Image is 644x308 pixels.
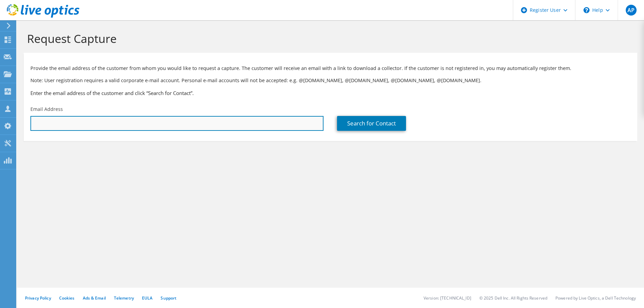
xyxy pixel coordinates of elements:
[555,295,636,301] li: Powered by Live Optics, a Dell Technology
[30,77,630,84] p: Note: User registration requires a valid corporate e-mail account. Personal e-mail accounts will ...
[59,295,75,301] a: Cookies
[161,295,176,301] a: Support
[583,7,590,13] svg: \n
[30,106,63,113] label: Email Address
[27,31,630,46] h1: Request Capture
[142,295,152,301] a: EULA
[30,65,630,72] p: Provide the email address of the customer from whom you would like to request a capture. The cust...
[626,5,637,16] span: AP
[424,295,471,301] li: Version: [TECHNICAL_ID]
[30,89,630,97] h3: Enter the email address of the customer and click “Search for Contact”.
[479,295,547,301] li: © 2025 Dell Inc. All Rights Reserved
[337,116,406,131] a: Search for Contact
[114,295,134,301] a: Telemetry
[83,295,106,301] a: Ads & Email
[25,295,51,301] a: Privacy Policy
